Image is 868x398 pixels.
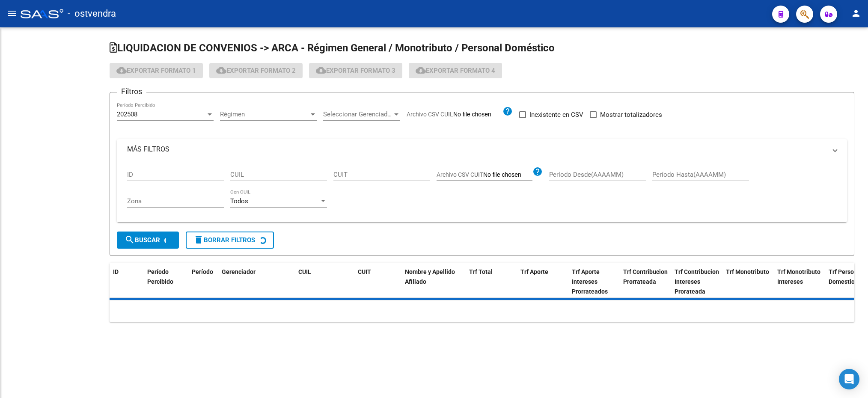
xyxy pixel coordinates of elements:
[309,63,402,78] button: Exportar Formato 3
[829,268,862,285] span: Trf Personal Domestico
[110,63,203,78] button: Exportar Formato 1
[671,263,722,300] datatable-header-cell: Trf Contribucion Intereses Prorateada
[186,232,274,249] button: Borrar Filtros
[144,263,176,300] datatable-header-cell: Período Percibido
[117,110,137,118] span: 202508
[623,268,668,285] span: Trf Contribucion Prorrateada
[520,268,548,275] span: Trf Aporte
[113,268,119,275] span: ID
[532,166,543,177] mat-icon: help
[401,263,466,300] datatable-header-cell: Nombre y Apellido Afiliado
[600,110,662,120] span: Mostrar totalizadores
[572,268,608,295] span: Trf Aporte Intereses Prorrateados
[416,67,495,74] span: Exportar Formato 4
[416,65,426,75] mat-icon: cloud_download
[405,268,455,285] span: Nombre y Apellido Afiliado
[216,65,226,75] mat-icon: cloud_download
[117,86,146,98] h3: Filtros
[209,63,303,78] button: Exportar Formato 2
[437,171,483,178] span: Archivo CSV CUIT
[839,369,859,389] div: Open Intercom Messenger
[192,268,213,275] span: Período
[117,139,847,160] mat-expansion-panel-header: MÁS FILTROS
[453,111,502,119] input: Archivo CSV CUIL
[358,268,371,275] span: CUIT
[117,160,847,223] div: MÁS FILTROS
[502,106,513,116] mat-icon: help
[722,263,774,300] datatable-header-cell: Trf Monotributo
[218,263,282,300] datatable-header-cell: Gerenciador
[620,263,671,300] datatable-header-cell: Trf Contribucion Prorrateada
[316,67,395,74] span: Exportar Formato 3
[529,110,583,120] span: Inexistente en CSV
[409,63,502,78] button: Exportar Formato 4
[777,268,820,285] span: Trf Monotributo Intereses
[110,263,144,300] datatable-header-cell: ID
[323,110,392,118] span: Seleccionar Gerenciador
[147,268,173,285] span: Período Percibido
[407,111,453,118] span: Archivo CSV CUIL
[568,263,620,300] datatable-header-cell: Trf Aporte Intereses Prorrateados
[316,65,326,75] mat-icon: cloud_download
[851,8,861,18] mat-icon: person
[7,8,17,18] mat-icon: menu
[222,268,256,275] span: Gerenciador
[517,263,568,300] datatable-header-cell: Trf Aporte
[298,268,311,275] span: CUIL
[68,4,116,23] span: - ostvendra
[125,236,160,244] span: Buscar
[483,171,532,179] input: Archivo CSV CUIT
[188,263,218,300] datatable-header-cell: Período
[125,235,135,245] mat-icon: search
[230,197,248,205] span: Todos
[466,263,517,300] datatable-header-cell: Trf Total
[354,263,401,300] datatable-header-cell: CUIT
[295,263,342,300] datatable-header-cell: CUIL
[726,268,769,275] span: Trf Monotributo
[117,232,179,249] button: Buscar
[220,110,309,118] span: Régimen
[216,67,296,74] span: Exportar Formato 2
[193,236,255,244] span: Borrar Filtros
[469,268,493,275] span: Trf Total
[193,235,204,245] mat-icon: delete
[675,268,719,295] span: Trf Contribucion Intereses Prorateada
[116,65,127,75] mat-icon: cloud_download
[774,263,825,300] datatable-header-cell: Trf Monotributo Intereses
[110,42,555,54] span: LIQUIDACION DE CONVENIOS -> ARCA - Régimen General / Monotributo / Personal Doméstico
[127,145,826,154] mat-panel-title: MÁS FILTROS
[116,67,196,74] span: Exportar Formato 1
